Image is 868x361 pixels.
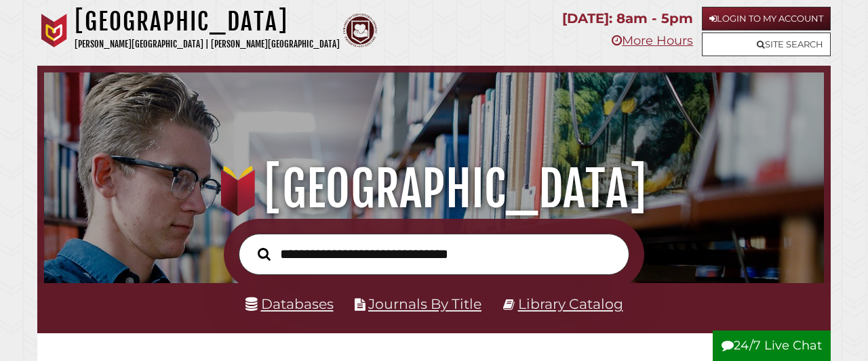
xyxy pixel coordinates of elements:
[57,159,811,219] h1: [GEOGRAPHIC_DATA]
[75,7,340,37] h1: [GEOGRAPHIC_DATA]
[258,247,271,261] i: Search
[702,33,831,56] a: Site Search
[75,37,340,52] p: [PERSON_NAME][GEOGRAPHIC_DATA] | [PERSON_NAME][GEOGRAPHIC_DATA]
[37,14,71,47] img: Calvin University
[562,7,693,30] p: [DATE]: 8am - 5pm
[251,244,277,263] button: Search
[368,295,481,312] a: Journals By Title
[702,7,831,30] a: Login to My Account
[343,14,377,47] img: Calvin Theological Seminary
[612,33,693,48] a: More Hours
[245,295,334,312] a: Databases
[518,295,623,312] a: Library Catalog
